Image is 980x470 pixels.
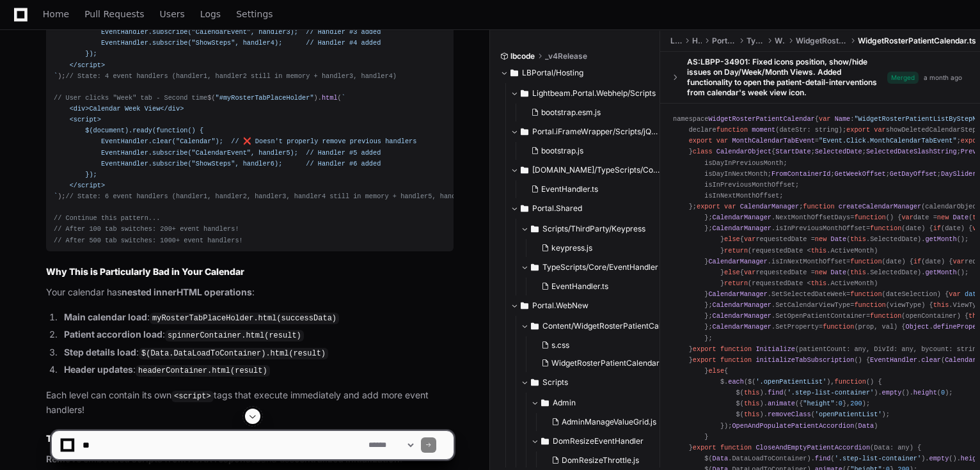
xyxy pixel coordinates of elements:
[708,115,814,123] span: WidgetRosterPatientCalendar
[747,36,764,46] span: TypeScripts
[846,126,870,134] span: export
[66,192,476,200] span: // State: 6 event handlers (handler1, handler2, handler3, handler4 still in memory + handler5, ha...
[136,365,270,377] code: headerContainer.html(result)
[542,321,671,331] span: Content/WidgetRosterPatientCalendarStyle
[755,345,795,353] span: Initialize
[712,36,736,46] span: Portal.WebNew
[886,290,937,298] span: dateSelection
[43,10,69,18] span: Home
[200,10,221,18] span: Logs
[510,295,661,316] button: Portal.WebNew
[531,221,539,237] svg: Directory
[890,170,937,178] span: GetDayOffset
[819,137,957,145] span: "Event.Click.MonthCalendarTabEvent"
[906,323,929,331] span: Object
[531,393,671,413] button: Admin
[775,36,786,46] span: Widgets
[866,148,957,155] span: SelectedDateSlashString
[870,224,901,232] span: function
[835,170,886,178] span: GetWeekOffset
[890,301,921,309] span: viewType
[171,391,214,402] code: <script>
[850,290,881,298] span: function
[771,258,846,265] span: isInNextMonthOffset
[54,214,160,222] span: // Continue this pattern...
[850,235,866,243] span: this
[815,235,826,243] span: new
[536,354,673,372] button: WidgetRosterPatientCalendar.css
[139,348,328,359] code: $(Data.DataLoadToContainer).html(result)
[532,127,661,137] span: Portal.iFrameWrapper/Scripts/jQuery
[768,400,795,407] span: animate
[54,237,243,244] span: // After 500 tab switches: 1000+ event handlers!
[60,345,454,361] li: :
[854,301,885,309] span: function
[811,247,827,255] span: this
[949,290,960,298] span: var
[521,86,528,101] svg: Directory
[542,262,658,272] span: TypeScripts/Core/EventHandler
[551,243,592,253] span: keypress.js
[713,323,771,331] span: CalendarManager
[553,398,576,408] span: Admin
[708,290,767,298] span: CalendarManager
[541,146,583,156] span: bootstrap.js
[815,269,826,276] span: new
[732,137,814,145] span: MonthCalendarTabEvent
[521,316,671,336] button: Content/WidgetRosterPatientCalendarStyle
[858,323,894,331] span: prop, val
[160,10,185,18] span: Users
[697,203,720,210] span: export
[713,224,771,232] span: CalendarManager
[716,137,728,145] span: var
[937,214,949,221] span: new
[64,329,162,340] strong: Patient accordion load
[768,389,784,396] span: find
[850,400,862,407] span: 200
[870,356,917,364] span: EventHandler
[66,72,397,80] span: // State: 4 event handlers (handler1, handler2 still in memory + handler3, handler4)
[526,180,653,198] button: EventHandler.ts
[720,345,752,353] span: function
[693,356,716,364] span: export
[521,124,528,139] svg: Directory
[522,68,583,78] span: LBPortal/Hosting
[886,258,902,265] span: date
[913,258,921,265] span: if
[54,94,207,102] span: // User clicks "Week" tab - Second time
[670,36,682,46] span: LBPortal
[510,160,661,180] button: [DOMAIN_NAME]/TypeScripts/Core/EventHandler
[708,258,767,265] span: CalendarManager
[744,235,755,243] span: var
[728,378,744,386] span: each
[952,214,968,221] span: Date
[716,148,771,155] span: CalendarObject
[521,257,661,278] button: TypeScripts/Core/EventHandler
[46,285,454,300] p: Your calendar has :
[531,375,539,390] svg: Directory
[830,279,874,287] span: ActiveMonth
[510,51,535,61] span: lbcode
[771,290,846,298] span: SetSelectedDateWeek
[755,378,826,386] span: '.openPatientList'
[819,115,830,123] span: var
[64,364,133,375] strong: Header updates
[850,269,866,276] span: this
[835,378,866,386] span: function
[536,239,653,257] button: keypress.js
[510,121,661,142] button: Portal.iFrameWrapper/Scripts/jQuery
[830,247,874,255] span: ActiveMonth
[708,367,724,375] span: else
[740,203,799,210] span: CalendarManager
[830,269,846,276] span: Date
[953,258,965,265] span: var
[906,224,922,232] span: date
[720,356,752,364] span: function
[687,57,887,98] div: AS:LBPP-34901: Fixed icons position, show/hide issues on Day/Week/Month Views. Added functionalit...
[541,395,549,411] svg: Directory
[796,36,848,46] span: WidgetRosterPatientCalendar
[924,73,962,82] div: a month ago
[724,279,748,287] span: return
[521,298,528,313] svg: Directory
[531,260,539,275] svg: Directory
